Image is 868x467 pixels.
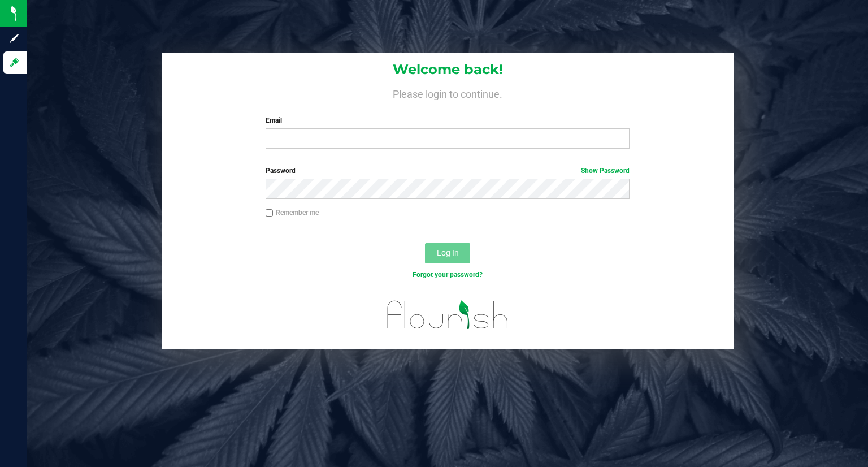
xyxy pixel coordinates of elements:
img: flourish_logo.svg [376,292,519,338]
inline-svg: Log in [8,57,20,68]
h1: Welcome back! [162,62,734,77]
label: Email [266,115,630,126]
span: Password [266,167,296,175]
button: Log In [425,243,470,263]
label: Remember me [266,207,319,218]
span: Log In [437,248,459,257]
a: Show Password [581,167,630,175]
h4: Please login to continue. [162,86,734,100]
inline-svg: Sign up [8,33,20,44]
a: Forgot your password? [413,271,483,279]
input: Remember me [266,209,274,217]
